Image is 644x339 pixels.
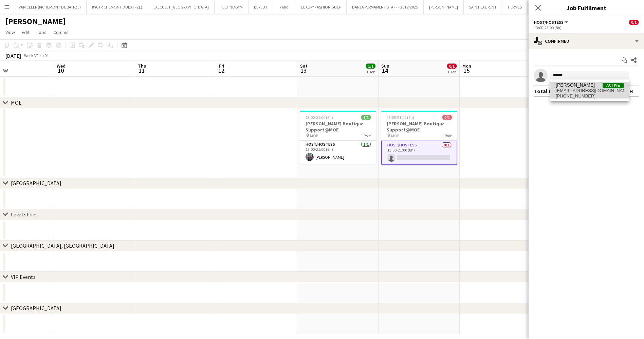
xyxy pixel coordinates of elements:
[381,111,457,165] app-job-card: 13:00-21:00 (8h)0/1[PERSON_NAME] Boutique Support@MOE MOE1 RoleHost/Hostess0/113:00-21:00 (8h)
[19,28,32,37] a: Edit
[5,29,15,35] span: View
[462,63,471,69] span: Mon
[529,33,644,49] div: Confirmed
[534,20,564,25] span: Host/Hostess
[11,273,36,280] div: VIP Events
[556,93,624,99] span: +971545387978
[556,82,595,88] span: Nuriza Achilova
[51,28,71,37] a: Comms
[391,133,399,138] span: MOE
[300,141,376,164] app-card-role: Host/Hostess1/113:00-21:00 (8h)[PERSON_NAME]
[219,63,224,69] span: Fri
[361,133,371,138] span: 1 Role
[34,28,49,37] a: Jobs
[447,64,457,69] span: 0/1
[11,180,61,186] div: [GEOGRAPHIC_DATA]
[218,67,224,74] span: 12
[556,88,624,93] span: achilovanu@gmail.com
[299,67,308,74] span: 13
[442,115,452,120] span: 0/1
[148,0,215,14] button: EXECUJET [GEOGRAPHIC_DATA]
[13,0,87,14] button: VAN CLEEF (RICHEMONT DUBAI FZE)
[42,53,49,58] div: +04
[381,141,457,165] app-card-role: Host/Hostess0/113:00-21:00 (8h)
[22,29,30,35] span: Edit
[300,111,376,164] app-job-card: 13:00-21:00 (8h)1/1[PERSON_NAME] Boutique Support@MOE MOE1 RoleHost/Hostess1/113:00-21:00 (8h)[PE...
[534,25,639,30] div: 13:00-21:00 (8h)
[53,29,69,35] span: Comms
[249,0,274,14] button: BERLUTI
[534,88,557,94] div: Total fee
[347,0,424,14] button: DAFZA PERMANENT STAFF - 2019/2025
[629,20,639,25] span: 0/1
[56,67,66,74] span: 10
[11,99,22,106] div: MOE
[603,83,624,88] span: Active
[57,63,66,69] span: Wed
[380,67,389,74] span: 14
[361,115,371,120] span: 1/1
[534,20,569,25] button: Host/Hostess
[3,28,18,37] a: View
[300,63,308,69] span: Sat
[366,69,375,74] div: 1 Job
[274,0,295,14] button: Fendi
[300,121,376,133] h3: [PERSON_NAME] Boutique Support@MOE
[366,64,375,69] span: 1/1
[5,16,66,26] h1: [PERSON_NAME]
[36,29,47,35] span: Jobs
[502,0,528,14] button: HERMES
[464,0,502,14] button: SAINT LAURENT
[137,67,146,74] span: 11
[424,0,464,14] button: [PERSON_NAME]
[381,63,389,69] span: Sun
[11,242,114,249] div: [GEOGRAPHIC_DATA], [GEOGRAPHIC_DATA]
[447,69,456,74] div: 1 Job
[461,67,471,74] span: 15
[442,133,452,138] span: 1 Role
[138,63,146,69] span: Thu
[22,53,39,58] span: Week 37
[215,0,249,14] button: TECHNOGYM
[528,0,562,14] button: TIFFANY & CO
[529,3,644,12] h3: Job Fulfilment
[310,133,318,138] span: MOE
[87,0,148,14] button: IWC (RICHEMONT DUBAI FZE)
[306,115,333,120] span: 13:00-21:00 (8h)
[11,211,38,218] div: Level shoes
[5,52,21,59] div: [DATE]
[387,115,414,120] span: 13:00-21:00 (8h)
[11,305,61,311] div: [GEOGRAPHIC_DATA]
[295,0,347,14] button: LUXURY FASHION GULF
[381,121,457,133] h3: [PERSON_NAME] Boutique Support@MOE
